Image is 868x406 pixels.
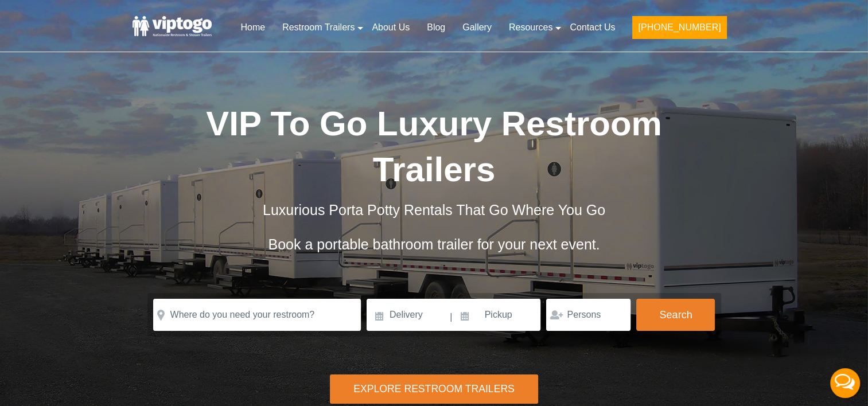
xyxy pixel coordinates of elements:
[636,299,715,331] button: Search
[274,15,363,40] a: Restroom Trailers
[367,299,449,331] input: Delivery
[263,202,605,218] span: Luxurious Porta Potty Rentals That Go Where You Go
[363,15,418,40] a: About Us
[454,299,541,331] input: Pickup
[232,15,274,40] a: Home
[330,374,538,404] div: Explore Restroom Trailers
[500,15,561,40] a: Resources
[450,299,452,335] span: |
[561,15,624,40] a: Contact Us
[454,15,500,40] a: Gallery
[546,299,630,331] input: Persons
[206,104,662,189] span: VIP To Go Luxury Restroom Trailers
[418,15,454,40] a: Blog
[624,15,735,46] a: [PHONE_NUMBER]
[268,236,600,252] span: Book a portable bathroom trailer for your next event.
[632,16,726,39] button: [PHONE_NUMBER]
[153,299,361,331] input: Where do you need your restroom?
[822,360,868,406] button: Live Chat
